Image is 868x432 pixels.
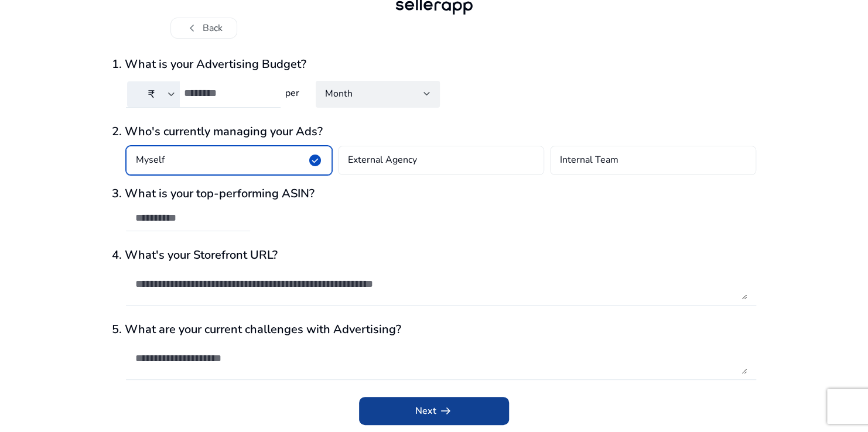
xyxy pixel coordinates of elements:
[112,125,756,139] h3: 2. Who's currently managing your Ads?
[170,18,237,39] button: chevron_leftBack
[112,187,756,201] h3: 3. What is your top-performing ASIN?
[308,153,322,167] span: check_circle
[112,323,756,337] h3: 5. What are your current challenges with Advertising?
[359,397,509,425] button: Nextarrow_right_alt
[281,88,302,99] h4: per
[439,404,453,418] span: arrow_right_alt
[148,87,155,101] span: ₹
[185,21,199,35] span: chevron_left
[560,153,618,167] h4: Internal Team
[136,153,165,167] h4: Myself
[112,57,756,71] h3: 1. What is your Advertising Budget?
[415,404,453,418] span: Next
[325,87,353,100] span: Month
[112,248,756,262] h3: 4. What's your Storefront URL?
[348,153,417,167] h4: External Agency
